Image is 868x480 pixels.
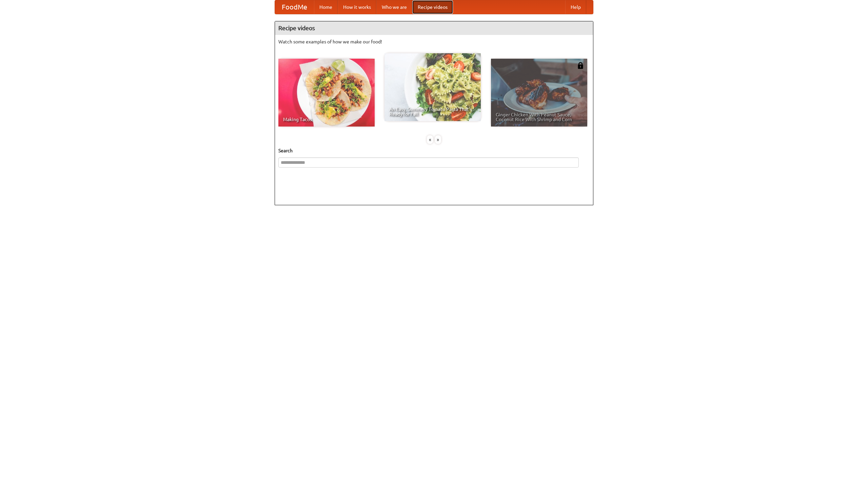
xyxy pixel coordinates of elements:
a: Who we are [376,0,412,14]
a: Home [314,0,338,14]
a: How it works [338,0,376,14]
p: Watch some examples of how we make our food! [278,38,590,45]
a: Making Tacos [278,59,375,127]
div: » [435,135,441,144]
a: Recipe videos [412,0,453,14]
div: « [427,135,433,144]
a: Help [565,0,586,14]
h4: Recipe videos [275,21,593,35]
a: An Easy, Summery Tomato Pasta That's Ready for Fall [384,53,481,121]
span: Making Tacos [283,117,370,122]
span: An Easy, Summery Tomato Pasta That's Ready for Fall [389,107,476,116]
img: 483408.png [577,62,584,69]
h5: Search [278,147,590,154]
a: FoodMe [275,0,314,14]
